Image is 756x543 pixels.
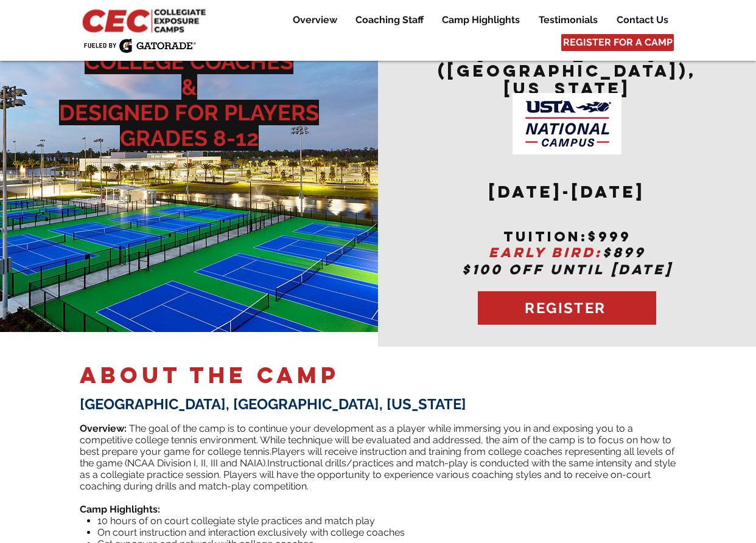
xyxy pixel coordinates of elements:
[80,361,340,389] span: ABOUT THE CAMP
[607,13,677,27] a: Contact Us
[80,423,671,457] span: ​ The goal of the camp is to continue your development as a player while immersing you in and exp...
[83,38,196,53] img: Fueled by Gatorade.png
[97,515,375,527] span: 10 hours of on court collegiate style practices and match play
[80,503,160,515] span: Camp Highlights:
[489,181,645,202] span: [DATE]-[DATE]
[525,299,606,317] span: REGISTER
[611,13,674,27] p: Contact Us
[489,244,603,261] span: EARLY BIRD:
[346,13,432,27] a: Coaching Staff
[181,74,197,100] span: &
[349,13,430,27] p: Coaching Staff
[513,93,621,154] img: USTA Campus image_edited.jpg
[80,446,674,469] span: Players will receive instruction and training from college coaches representing all levels of the...
[438,60,696,99] span: ([GEOGRAPHIC_DATA]), [US_STATE]
[284,13,346,27] a: Overview
[503,228,631,245] span: tuition:$999
[287,13,343,27] p: Overview
[436,13,526,27] p: Camp Highlights
[80,457,676,492] span: Instructional drills/practices and match-play is conducted with the same intensity and style as a...
[80,6,211,34] img: CEC Logo Primary_edited.jpg
[530,13,607,27] a: Testimonials
[561,34,674,51] a: REGISTER FOR A CAMP
[120,125,259,151] span: GRADES 8-12
[59,100,319,125] span: DESIGNED FOR PLAYERS
[275,13,677,27] nav: Site
[80,423,127,434] span: Overview:
[97,527,405,538] span: On court instruction and interaction exclusively with college coaches
[563,36,673,49] span: REGISTER FOR A CAMP
[80,395,466,413] span: [GEOGRAPHIC_DATA], [GEOGRAPHIC_DATA], [US_STATE]
[533,13,604,27] p: Testimonials
[433,13,529,27] a: Camp Highlights
[478,291,656,325] button: REGISTER
[603,244,646,261] span: $899
[462,261,673,278] span: $100 OFF UNTIL [DATE]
